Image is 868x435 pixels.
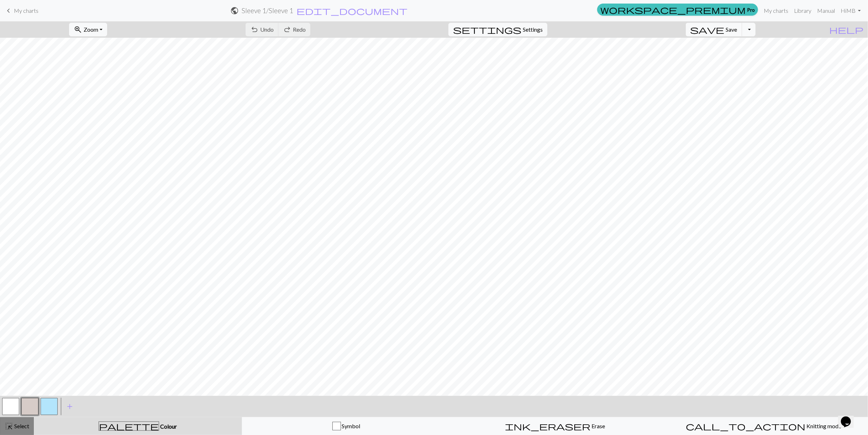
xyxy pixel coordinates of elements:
span: Zoom [84,26,98,33]
span: help [829,25,863,35]
a: HiMB [838,4,864,18]
span: Colour [159,423,177,430]
button: Zoom [69,23,107,36]
button: Symbol [242,417,451,435]
span: Settings [523,25,543,34]
span: Select [13,423,29,429]
a: Pro [597,4,758,16]
span: workspace_premium [600,5,746,15]
span: save [690,25,725,35]
span: edit_document [296,6,407,16]
button: Erase [451,417,659,435]
span: palette [99,421,159,431]
i: Settings [453,25,521,34]
a: Library [791,4,814,18]
span: Knitting mode [805,423,841,429]
span: settings [453,25,521,35]
button: Colour [34,417,242,435]
button: SettingsSettings [448,23,547,36]
span: Save [726,26,737,33]
span: keyboard_arrow_left [4,6,13,16]
span: zoom_in [74,25,82,35]
span: highlight_alt [5,421,13,431]
a: My charts [4,5,38,17]
iframe: chat widget [838,407,861,428]
a: My charts [761,4,791,18]
button: Save [686,23,742,36]
span: call_to_action [686,421,805,431]
span: ink_eraser [505,421,590,431]
span: My charts [14,7,38,14]
button: Knitting mode [659,417,868,435]
h2: Sleeve 1 / Sleeve 1 [242,6,293,15]
span: Symbol [341,423,361,429]
a: Manual [814,4,838,18]
span: Erase [590,423,605,429]
span: public [230,6,239,16]
span: add [65,402,74,412]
